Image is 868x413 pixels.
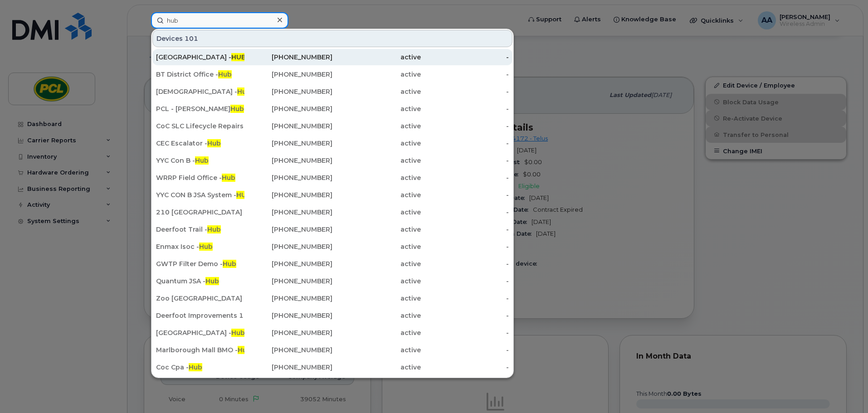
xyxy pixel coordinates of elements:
[189,363,202,371] span: Hub
[152,238,512,255] a: Enmax Isoc -Hub[PHONE_NUMBER]active-
[156,139,244,148] div: CEC Escalator -
[156,190,244,199] div: YYC CON B JSA System -
[156,363,244,372] div: Coc Cpa -
[421,277,509,286] div: -
[332,190,421,199] div: active
[421,225,509,234] div: -
[332,277,421,286] div: active
[152,359,512,375] a: Coc Cpa -Hub[PHONE_NUMBER]active-
[156,328,244,337] div: [GEOGRAPHIC_DATA] -
[156,173,244,182] div: WRRP Field Office -
[152,221,512,238] a: Deerfoot Trail -Hub[PHONE_NUMBER]active-
[152,256,512,272] a: GWTP Filter Demo -Hub[PHONE_NUMBER]active-
[207,225,221,233] span: Hub
[244,139,333,148] div: [PHONE_NUMBER]
[151,12,288,29] input: Find something...
[244,70,333,79] div: [PHONE_NUMBER]
[152,83,512,100] a: [DEMOGRAPHIC_DATA] -Hub[PHONE_NUMBER]active-
[244,104,333,113] div: [PHONE_NUMBER]
[231,53,246,61] span: HUB
[421,173,509,182] div: -
[244,173,333,182] div: [PHONE_NUMBER]
[152,170,512,186] a: WRRP Field Office -Hub[PHONE_NUMBER]active-
[152,290,512,306] a: Zoo [GEOGRAPHIC_DATA] -[PHONE_NUMBER]active-
[332,345,421,355] div: active
[421,139,509,148] div: -
[244,259,333,268] div: [PHONE_NUMBER]
[332,328,421,337] div: active
[152,307,512,324] a: Deerfoot Improvements 1 -[PHONE_NUMBER]active-
[421,259,509,268] div: -
[244,328,333,337] div: [PHONE_NUMBER]
[421,70,509,79] div: -
[152,30,512,47] div: Devices
[156,225,244,234] div: Deerfoot Trail -
[244,345,333,355] div: [PHONE_NUMBER]
[421,53,509,62] div: -
[332,242,421,251] div: active
[332,311,421,320] div: active
[156,156,244,165] div: YYC Con B -
[156,294,244,303] div: Zoo [GEOGRAPHIC_DATA] -
[205,277,219,285] span: Hub
[244,242,333,251] div: [PHONE_NUMBER]
[218,70,232,78] span: Hub
[156,70,244,79] div: BT District Office -
[152,273,512,289] a: Quantum JSA -Hub[PHONE_NUMBER]active-
[152,135,512,151] a: CEC Escalator -Hub[PHONE_NUMBER]active-
[199,243,213,251] span: Hub
[222,174,235,182] span: Hub
[332,363,421,372] div: active
[156,345,244,355] div: Marlborough Mall BMO -
[152,342,512,358] a: Marlborough Mall BMO -Hub[PHONE_NUMBER]active-
[156,87,244,96] div: [DEMOGRAPHIC_DATA] -
[156,277,244,286] div: Quantum JSA -
[332,104,421,113] div: active
[421,294,509,303] div: -
[244,294,333,303] div: [PHONE_NUMBER]
[332,173,421,182] div: active
[223,260,236,268] span: Hub
[421,345,509,355] div: -
[236,191,251,199] span: HUB
[156,311,244,320] div: Deerfoot Improvements 1 -
[230,105,244,113] span: Hub
[332,139,421,148] div: active
[195,156,209,165] span: Hub
[244,156,333,165] div: [PHONE_NUMBER]
[185,34,198,43] span: 101
[421,242,509,251] div: -
[156,121,244,131] div: CoC SLC Lifecycle Repairs -
[156,53,244,62] div: [GEOGRAPHIC_DATA] -
[244,87,333,96] div: [PHONE_NUMBER]
[332,294,421,303] div: active
[156,208,244,217] div: 210 [GEOGRAPHIC_DATA] -
[332,87,421,96] div: active
[244,277,333,286] div: [PHONE_NUMBER]
[332,70,421,79] div: active
[156,259,244,268] div: GWTP Filter Demo -
[152,152,512,169] a: YYC Con B -Hub[PHONE_NUMBER]active-
[421,311,509,320] div: -
[421,156,509,165] div: -
[244,190,333,199] div: [PHONE_NUMBER]
[237,87,251,96] span: Hub
[152,101,512,117] a: PCL - [PERSON_NAME]Hub[PHONE_NUMBER]active-
[152,187,512,203] a: YYC CON B JSA System -HUB[PHONE_NUMBER]active-
[152,66,512,83] a: BT District Office -Hub[PHONE_NUMBER]active-
[421,208,509,217] div: -
[152,376,512,393] a: 17 Ave SxHub[PHONE_NUMBER]active-
[152,204,512,220] a: 210 [GEOGRAPHIC_DATA] -[PHONE_NUMBER]active-
[244,53,333,62] div: [PHONE_NUMBER]
[421,363,509,372] div: -
[332,259,421,268] div: active
[244,311,333,320] div: [PHONE_NUMBER]
[421,190,509,199] div: -
[421,121,509,131] div: -
[244,121,333,131] div: [PHONE_NUMBER]
[207,139,221,147] span: Hub
[156,104,244,113] div: PCL - [PERSON_NAME]
[156,242,244,251] div: Enmax Isoc -
[332,208,421,217] div: active
[231,329,245,337] span: Hub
